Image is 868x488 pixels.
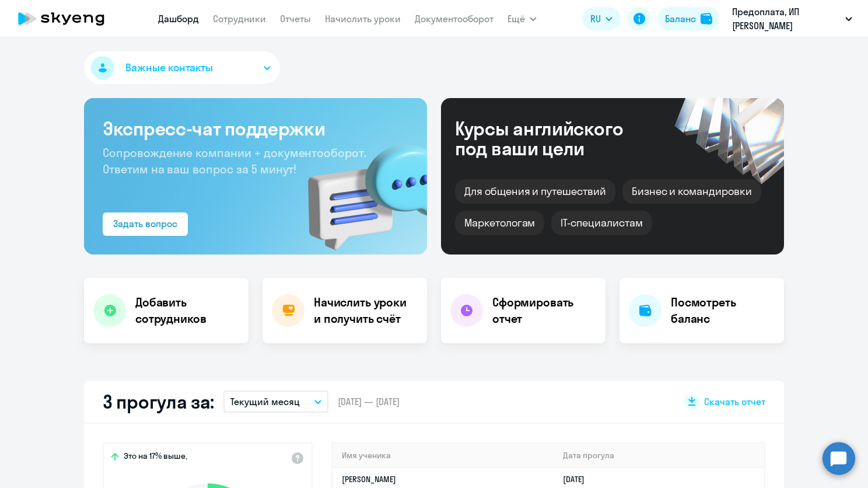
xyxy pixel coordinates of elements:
div: Маркетологам [455,211,544,235]
div: Бизнес и командировки [622,179,761,204]
div: Курсы английского под ваши цели [455,118,654,158]
img: balance [701,13,712,25]
h4: Добавить сотрудников [135,294,239,327]
span: Важные контакты [125,60,213,75]
div: Для общения и путешествий [455,179,615,204]
button: Ещё [508,7,537,30]
th: Дата прогула [554,444,764,468]
a: Сотрудники [213,13,266,25]
th: Имя ученика [332,444,554,468]
p: Текущий месяц [230,395,300,409]
a: Документооборот [415,13,494,25]
a: Начислить уроки [325,13,401,25]
div: IT-специалистам [551,211,652,235]
span: Ещё [508,12,525,26]
span: [DATE] — [DATE] [338,395,400,408]
p: Предоплата, ИП [PERSON_NAME] [732,5,841,33]
span: Сопровождение компании + документооборот. Ответим на ваш вопрос за 5 минут! [103,145,366,176]
img: bg-img [291,123,427,255]
h4: Начислить уроки и получить счёт [314,294,415,327]
h4: Посмотреть баланс [671,294,775,327]
button: RU [582,7,621,30]
button: Предоплата, ИП [PERSON_NAME] [726,5,858,33]
span: RU [590,12,601,26]
a: [DATE] [563,474,594,484]
a: Отчеты [280,13,311,25]
h3: Экспресс-чат поддержки [103,117,408,140]
a: Дашборд [158,13,199,25]
button: Балансbalance [658,7,719,30]
span: Это на 17% выше, [124,451,187,465]
button: Задать вопрос [103,212,188,236]
h4: Сформировать отчет [492,294,596,327]
span: Скачать отчет [704,395,765,408]
div: Задать вопрос [113,217,177,231]
div: Баланс [665,12,696,26]
button: Текущий месяц [223,391,328,413]
button: Важные контакты [84,51,280,84]
a: [PERSON_NAME] [342,474,396,484]
h2: 3 прогула за: [103,390,214,413]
